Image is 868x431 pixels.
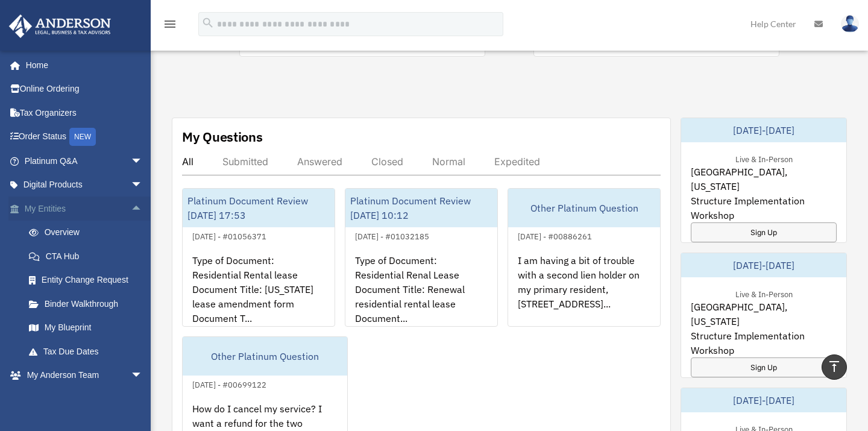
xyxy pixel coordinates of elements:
[201,16,215,30] i: search
[841,15,859,33] img: User Pic
[345,229,439,242] div: [DATE] - #01032185
[297,156,342,168] div: Answered
[371,156,403,168] div: Closed
[681,118,846,142] div: [DATE]-[DATE]
[182,188,335,327] a: Platinum Document Review [DATE] 17:53[DATE] - #01056371Type of Document: Residential Rental lease...
[508,244,660,338] div: I am having a bit of trouble with a second lien holder on my primary resident, [STREET_ADDRESS]...
[17,268,161,292] a: Entity Change Request
[432,156,465,168] div: Normal
[508,188,661,327] a: Other Platinum Question[DATE] - #00886261I am having a bit of trouble with a second lien holder o...
[183,189,335,227] div: Platinum Document Review [DATE] 17:53
[345,244,497,338] div: Type of Document: Residential Renal Lease Document Title: Renewal residential rental lease Docume...
[8,53,155,77] a: Home
[183,337,347,376] div: Other Platinum Question
[8,197,161,221] a: My Entitiesarrow_drop_up
[163,17,177,31] i: menu
[8,149,161,173] a: Platinum Q&Aarrow_drop_down
[222,156,268,168] div: Submitted
[8,77,161,101] a: Online Ordering
[691,300,837,329] span: [GEOGRAPHIC_DATA], [US_STATE]
[8,101,161,125] a: Tax Organizers
[494,156,540,168] div: Expedited
[183,244,335,338] div: Type of Document: Residential Rental lease Document Title: [US_STATE] lease amendment form Docume...
[17,244,161,268] a: CTA Hub
[69,128,96,146] div: NEW
[182,156,193,168] div: All
[827,359,841,374] i: vertical_align_top
[822,354,847,380] a: vertical_align_top
[681,388,846,412] div: [DATE]-[DATE]
[131,197,155,221] span: arrow_drop_up
[8,173,161,197] a: Digital Productsarrow_drop_down
[8,125,161,149] a: Order StatusNEW
[183,377,276,390] div: [DATE] - #00699122
[8,387,161,411] a: My Documentsarrow_drop_down
[131,387,155,412] span: arrow_drop_down
[17,316,161,340] a: My Blueprint
[691,165,837,193] span: [GEOGRAPHIC_DATA], [US_STATE]
[691,222,837,242] a: Sign Up
[5,14,115,38] img: Anderson Advisors Platinum Portal
[131,173,155,198] span: arrow_drop_down
[345,188,498,327] a: Platinum Document Review [DATE] 10:12[DATE] - #01032185Type of Document: Residential Renal Lease ...
[131,149,155,174] span: arrow_drop_down
[182,128,263,146] div: My Questions
[691,357,837,377] a: Sign Up
[8,363,161,388] a: My Anderson Teamarrow_drop_down
[691,329,837,357] span: Structure Implementation Workshop
[508,229,602,242] div: [DATE] - #00886261
[17,221,161,245] a: Overview
[345,189,497,227] div: Platinum Document Review [DATE] 10:12
[726,287,802,300] div: Live & In-Person
[183,229,276,242] div: [DATE] - #01056371
[681,253,846,277] div: [DATE]-[DATE]
[726,152,802,165] div: Live & In-Person
[691,193,837,222] span: Structure Implementation Workshop
[131,363,155,388] span: arrow_drop_down
[508,189,660,227] div: Other Platinum Question
[17,339,161,363] a: Tax Due Dates
[163,21,177,31] a: menu
[17,292,161,316] a: Binder Walkthrough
